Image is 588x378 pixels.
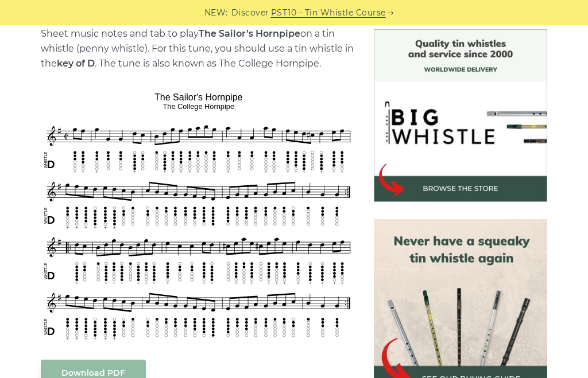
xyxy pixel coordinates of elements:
span: Discover [231,6,269,20]
strong: The Sailor’s Hornpipe [199,28,300,39]
strong: key of D [57,58,95,69]
img: BigWhistle Tin Whistle Store [374,29,547,202]
a: PST10 - Tin Whistle Course [271,6,386,20]
img: The Sailor's Hornpipe Tin Whistle Tabs & Sheet Music [41,88,357,342]
span: NEW: [204,6,228,20]
p: Sheet music notes and tab to play on a tin whistle (penny whistle). For this tune, you should use... [41,26,357,71]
